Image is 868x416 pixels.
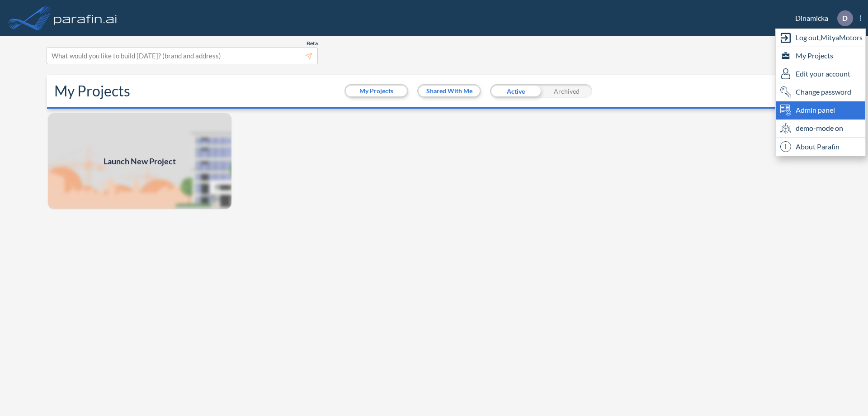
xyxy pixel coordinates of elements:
div: demo-mode on [776,120,865,138]
span: Change password [796,86,851,97]
span: demo-mode on [796,123,843,134]
span: Launch New Project [104,155,176,167]
p: D [842,14,848,22]
span: Edit your account [796,68,850,79]
img: add [47,112,232,210]
a: Launch New Project [47,112,232,210]
button: Shared With Me [419,86,480,96]
div: About Parafin [776,138,865,156]
div: Active [490,84,541,98]
div: Edit user [776,65,865,83]
span: Beta [307,40,318,47]
button: My Projects [346,86,407,96]
img: logo [52,9,119,27]
div: Archived [541,84,592,98]
div: Dinamicka [782,10,861,26]
span: Admin panel [796,105,835,115]
h2: My Projects [54,82,130,100]
span: i [780,141,791,152]
span: Log out, MityaMotors [796,32,863,43]
div: Change password [776,83,865,101]
div: My Projects [776,47,865,65]
span: My Projects [796,50,833,61]
div: Log out [776,29,865,47]
div: Admin panel [776,101,865,120]
span: About Parafin [796,141,840,152]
